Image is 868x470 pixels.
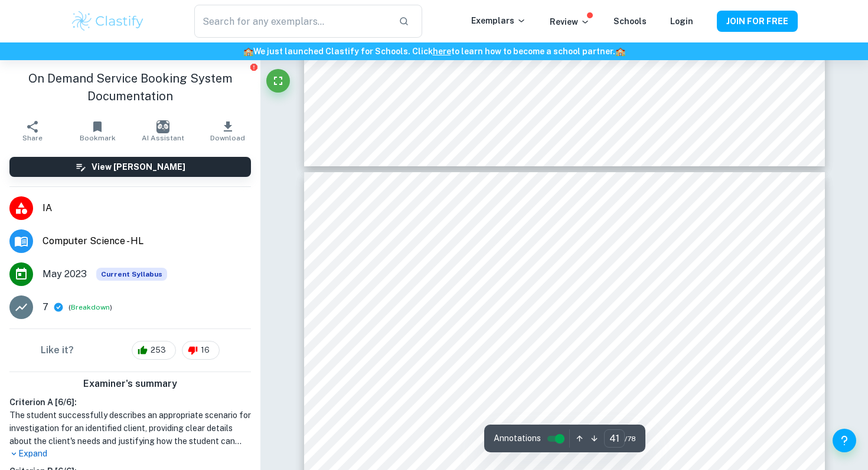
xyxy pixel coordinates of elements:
span: / 78 [625,433,636,444]
span: ( ) [68,302,112,313]
button: Fullscreen [266,69,290,93]
img: Clastify logo [70,9,145,33]
button: Report issue [249,63,258,71]
span: IA [43,201,251,215]
button: View [PERSON_NAME] [9,157,251,177]
img: AI Assistant [156,120,169,133]
button: Breakdown [71,302,110,313]
span: 🏫 [243,47,253,56]
button: Bookmark [65,114,130,147]
p: Review [550,15,590,28]
span: Download [210,134,245,142]
h1: The student successfully describes an appropriate scenario for investigation for an identified cl... [9,409,251,448]
div: This exemplar is based on the current syllabus. Feel free to refer to it for inspiration/ideas wh... [96,268,167,281]
p: Exemplars [471,14,526,27]
h1: On Demand Service Booking System Documentation [9,70,251,105]
h6: We just launched Clastify for Schools. Click to learn how to become a school partner. [2,45,866,58]
button: AI Assistant [130,114,195,147]
h6: View [PERSON_NAME] [92,160,185,173]
span: Current Syllabus [96,268,167,281]
button: Download [195,114,260,147]
button: Help and Feedback [833,429,856,452]
a: here [433,47,451,56]
p: Expand [9,448,251,460]
a: Schools [614,17,647,26]
span: Share [22,134,43,142]
span: AI Assistant [142,134,184,142]
h6: Examiner's summary [5,377,256,391]
span: Annotations [494,432,541,445]
input: Search for any exemplars... [194,5,389,38]
span: May 2023 [43,267,87,281]
h6: Like it? [41,343,74,357]
button: JOIN FOR FREE [717,11,798,32]
p: 7 [43,300,48,314]
div: 253 [132,341,176,360]
span: 🏫 [615,47,625,56]
div: 16 [182,341,220,360]
span: Bookmark [80,134,116,142]
span: Computer Science - HL [43,234,251,248]
h6: Criterion A [ 6 / 6 ]: [9,396,251,409]
span: 16 [194,344,216,356]
a: Login [670,17,693,26]
span: 253 [144,344,172,356]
